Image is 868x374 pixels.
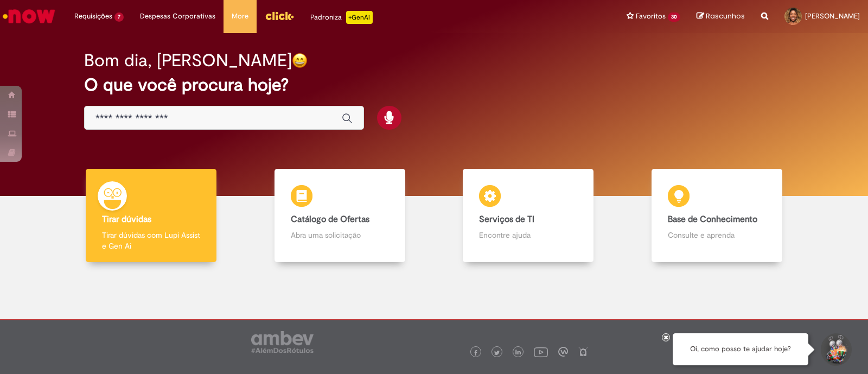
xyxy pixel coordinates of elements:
[479,230,577,240] p: Encontre ajuda
[819,333,852,366] button: Iniciar Conversa de Suporte
[668,214,757,225] b: Base de Conhecimento
[706,11,745,21] span: Rascunhos
[246,169,435,263] a: Catálogo de Ofertas Abra uma solicitação
[84,51,292,70] h2: Bom dia, [PERSON_NAME]
[346,11,373,24] p: +GenAi
[673,333,808,365] div: Oi, como posso te ajudar hoje?
[434,169,623,263] a: Serviços de TI Encontre ajuda
[668,12,680,22] span: 30
[291,230,389,240] p: Abra uma solicitação
[494,350,500,356] img: logo_footer_twitter.png
[291,214,369,225] b: Catálogo de Ofertas
[84,75,784,94] h2: O que você procura hoje?
[310,11,373,24] div: Padroniza
[1,5,57,27] img: ServiceNow
[232,11,248,22] span: More
[102,214,151,225] b: Tirar dúvidas
[114,12,124,22] span: 7
[636,11,666,22] span: Favoritos
[558,347,568,357] img: logo_footer_workplace.png
[697,11,745,22] a: Rascunhos
[292,53,308,68] img: happy-face.png
[251,331,314,353] img: logo_footer_ambev_rotulo_gray.png
[623,169,812,263] a: Base de Conhecimento Consulte e aprenda
[479,214,534,225] b: Serviços de TI
[102,230,200,251] p: Tirar dúvidas com Lupi Assist e Gen Ai
[140,11,215,22] span: Despesas Corporativas
[668,230,766,240] p: Consulte e aprenda
[57,169,246,263] a: Tirar dúvidas Tirar dúvidas com Lupi Assist e Gen Ai
[265,8,294,24] img: click_logo_yellow_360x200.png
[74,11,112,22] span: Requisições
[805,11,860,21] span: [PERSON_NAME]
[473,350,478,356] img: logo_footer_facebook.png
[578,347,588,357] img: logo_footer_naosei.png
[515,350,521,356] img: logo_footer_linkedin.png
[534,345,548,359] img: logo_footer_youtube.png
